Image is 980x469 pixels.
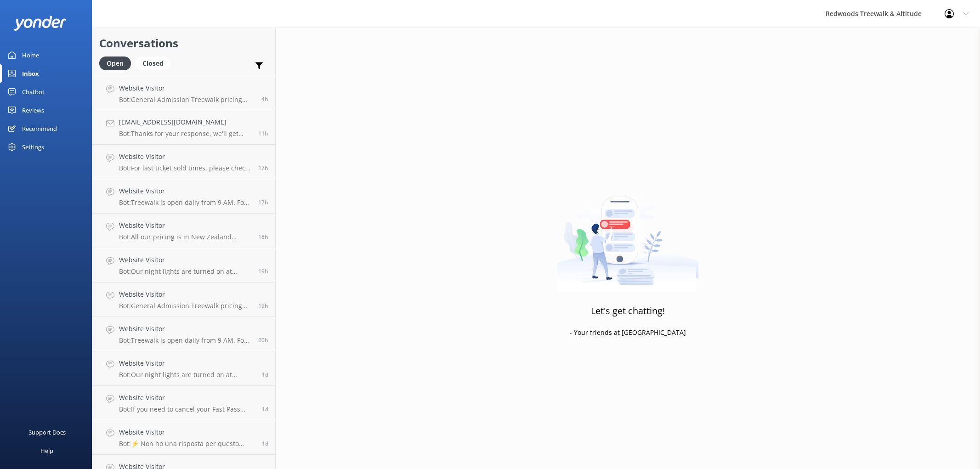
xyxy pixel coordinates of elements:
div: Open [99,57,131,70]
img: artwork of a man stealing a conversation from at giant smartphone [557,177,699,292]
a: Website VisitorBot:Treewalk is open daily from 9 AM. For last ticket sold times, please check our... [92,317,275,351]
a: Website VisitorBot:General Admission Treewalk pricing starts at $42 for adults (16+ years) and $2... [92,76,275,110]
p: Bot: Treewalk is open daily from 9 AM. For last ticket sold times, please check our website FAQs ... [119,198,251,207]
div: Chatbot [22,83,45,101]
span: Sep 17 2025 11:09am (UTC +12:00) Pacific/Auckland [262,371,268,379]
a: Website VisitorBot:Treewalk is open daily from 9 AM. For last ticket sold times, please check our... [92,179,275,214]
h4: Website Visitor [119,186,251,196]
a: Website VisitorBot:General Admission Treewalk pricing starts at $42 for adults (16+ years) and $2... [92,283,275,317]
a: Website VisitorBot:All our pricing is in New Zealand Dollars (NZD).18h [92,214,275,248]
a: Website VisitorBot:For last ticket sold times, please check our website FAQs at [URL][DOMAIN_NAME... [92,145,275,179]
div: Support Docs [28,423,66,441]
a: Closed [136,58,175,68]
div: Help [40,441,53,460]
h2: Conversations [99,34,268,52]
p: Bot: ⚡ Non ho una risposta per questo nella mia base di conoscenza. Per favore, prova a riformula... [119,440,255,448]
h4: Website Visitor [119,324,251,334]
div: Recommend [22,119,57,138]
p: Bot: General Admission Treewalk pricing starts at $42 for adults (16+ years) and $26 for children... [119,96,255,104]
a: Open [99,58,136,68]
div: Settings [22,138,44,156]
h4: Website Visitor [119,83,255,93]
p: Bot: If you need to cancel your Fast Pass tickets, they can remain valid for General Admission on... [119,405,255,413]
span: Sep 18 2025 08:26am (UTC +12:00) Pacific/Auckland [261,95,268,103]
p: Bot: Treewalk is open daily from 9 AM. For last ticket sold times, please check our website FAQs ... [119,336,251,345]
span: Sep 17 2025 06:48pm (UTC +12:00) Pacific/Auckland [258,198,268,206]
h4: Website Visitor [119,289,251,299]
h4: Website Visitor [119,427,255,437]
span: Sep 17 2025 06:43pm (UTC +12:00) Pacific/Auckland [258,233,268,241]
a: [EMAIL_ADDRESS][DOMAIN_NAME]Bot:Thanks for your response, we'll get back to you as soon as we can... [92,110,275,145]
a: Website VisitorBot:Our night lights are turned on at sunset, and the night walk starts 20 minutes... [92,351,275,386]
p: Bot: General Admission Treewalk pricing starts at $42 for adults (16+ years) and $26 for children... [119,302,251,310]
span: Sep 17 2025 10:09am (UTC +12:00) Pacific/Auckland [262,405,268,413]
h3: Let's get chatting! [591,304,665,318]
h4: Website Visitor [119,152,251,162]
span: Sep 17 2025 07:29am (UTC +12:00) Pacific/Auckland [262,440,268,447]
span: Sep 18 2025 12:49am (UTC +12:00) Pacific/Auckland [258,130,268,137]
div: Inbox [22,64,39,83]
h4: Website Visitor [119,358,255,368]
span: Sep 17 2025 04:54pm (UTC +12:00) Pacific/Auckland [258,302,268,310]
h4: Website Visitor [119,393,255,403]
a: Website VisitorBot:If you need to cancel your Fast Pass tickets, they can remain valid for Genera... [92,386,275,420]
p: - Your friends at [GEOGRAPHIC_DATA] [570,328,686,338]
a: Website VisitorBot:Our night lights are turned on at sunset, and the night walk starts 20 minutes... [92,248,275,283]
h4: Website Visitor [119,255,251,265]
p: Bot: Our night lights are turned on at sunset, and the night walk starts 20 minutes thereafter. W... [119,267,251,276]
div: Reviews [22,101,44,119]
a: Website VisitorBot:⚡ Non ho una risposta per questo nella mia base di conoscenza. Per favore, pro... [92,420,275,455]
div: Closed [136,57,170,70]
p: Bot: Thanks for your response, we'll get back to you as soon as we can during opening hours. [119,130,251,138]
span: Sep 17 2025 05:04pm (UTC +12:00) Pacific/Auckland [258,267,268,275]
h4: [EMAIL_ADDRESS][DOMAIN_NAME] [119,117,251,127]
span: Sep 17 2025 04:26pm (UTC +12:00) Pacific/Auckland [258,336,268,344]
span: Sep 17 2025 07:25pm (UTC +12:00) Pacific/Auckland [258,164,268,172]
p: Bot: Our night lights are turned on at sunset, and the night walk starts 20 minutes thereafter. W... [119,371,255,379]
p: Bot: For last ticket sold times, please check our website FAQs at [URL][DOMAIN_NAME]. [119,164,251,172]
h4: Website Visitor [119,220,251,231]
p: Bot: All our pricing is in New Zealand Dollars (NZD). [119,233,251,241]
div: Home [22,46,39,64]
img: yonder-white-logo.png [14,16,67,31]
